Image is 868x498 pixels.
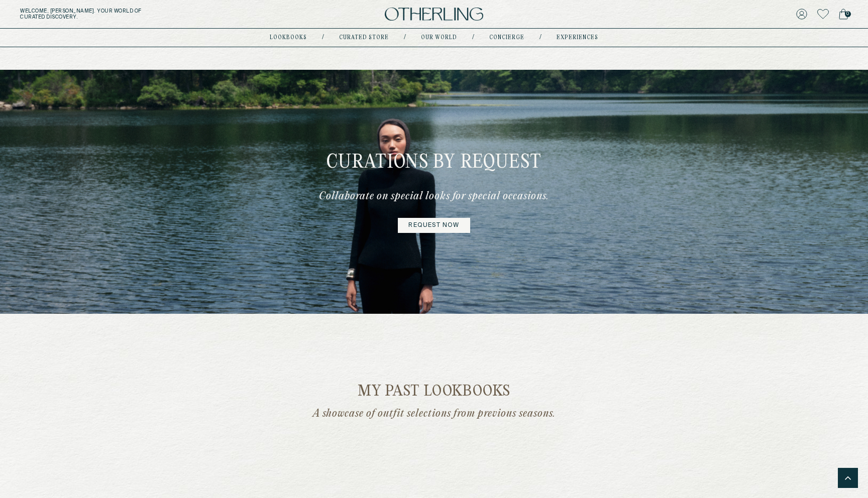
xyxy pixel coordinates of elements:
[238,384,630,400] h2: MY PAST LOOKBOOKS
[839,7,848,21] a: 0
[385,8,483,21] img: logo
[845,11,851,17] span: 0
[319,190,549,218] p: Collaborate on special looks for special occasions.
[322,34,324,42] div: /
[398,218,470,233] a: Request now
[319,151,549,190] h2: Curations by Request
[539,34,541,42] div: /
[472,34,474,42] div: /
[238,407,630,420] p: A showcase of outfit selections from previous seasons.
[489,35,524,40] a: concierge
[404,34,406,42] div: /
[270,35,307,40] a: lookbooks
[557,35,598,40] a: experiences
[339,35,389,40] a: Curated store
[421,35,457,40] a: Our world
[20,8,268,20] h5: Welcome, [PERSON_NAME] . Your world of curated discovery.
